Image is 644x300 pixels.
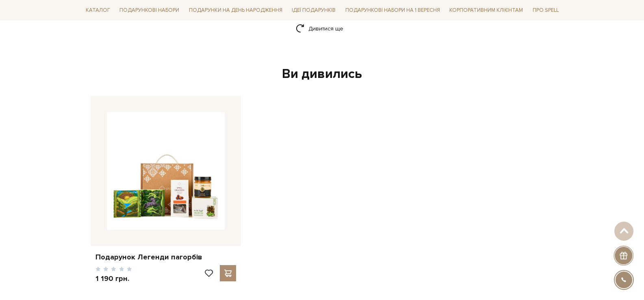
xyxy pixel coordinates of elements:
[288,4,339,17] a: Ідеї подарунків
[342,3,443,17] a: Подарункові набори на 1 Вересня
[82,4,113,17] a: Каталог
[446,3,526,17] a: Корпоративним клієнтам
[87,66,557,83] div: Ви дивились
[186,4,286,17] a: Подарунки на День народження
[529,4,562,17] a: Про Spell
[95,274,132,283] p: 1 190 грн.
[296,22,349,36] a: Дивитися ще
[95,253,236,262] a: Подарунок Легенди пагорбів
[116,4,182,17] a: Подарункові набори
